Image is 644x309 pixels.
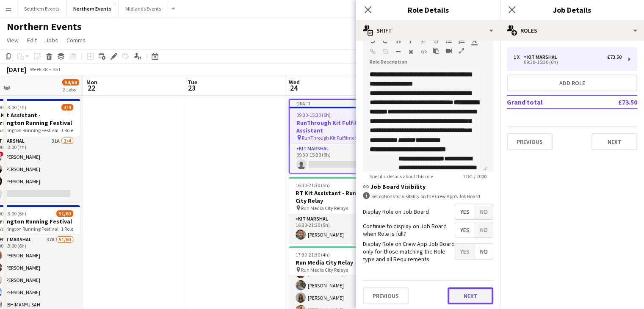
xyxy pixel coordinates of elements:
span: Edit [27,36,37,44]
span: Yes [455,222,475,237]
span: 24 [287,83,300,93]
div: 09:30-15:30 (6h) [514,60,622,64]
span: View [7,36,19,44]
a: Comms [63,35,89,46]
span: No [475,244,493,259]
h3: Run Media City Relay [289,259,384,266]
app-job-card: Draft09:30-15:30 (6h)0/1RunThrough Kit Fulfilment Assistant RunThrough Kit Fulfilment Assistant1 ... [289,99,384,174]
app-job-card: 16:30-21:30 (5h)1/1RT Kit Assistant - Run Media City Relay Run Media City Relays1 RoleKit Marshal... [289,177,384,243]
span: Run Media City Relays [301,267,348,273]
label: Continue to display on Job Board when Role is full? [363,222,455,237]
app-card-role: Kit Marshal0/109:30-15:30 (6h) [290,144,383,173]
button: Next [591,133,637,150]
div: 2 Jobs [63,86,79,93]
app-card-role: Kit Marshal1/116:30-21:30 (5h)[PERSON_NAME] [289,214,384,243]
div: 1 x [514,54,524,60]
span: Yes [455,244,475,259]
span: 3/4 [61,104,73,110]
span: 17:30-21:30 (4h) [296,251,330,258]
button: Redo [382,37,388,44]
span: 09:30-15:30 (6h) [296,112,331,118]
button: Text Color [471,37,477,44]
button: Ordered List [459,37,464,44]
button: Strikethrough [433,37,439,44]
span: 23 [186,83,197,93]
h3: RunThrough Kit Fulfilment Assistant [290,119,383,134]
button: Previous [363,287,409,304]
button: Northern Events [66,0,119,17]
span: Wed [289,78,300,86]
h3: Job Board Visibility [363,183,493,190]
button: Midlands Events [119,0,168,17]
h3: Role Details [356,4,500,15]
span: Tue [188,78,197,86]
span: Yes [455,204,475,219]
div: Draft [290,100,383,107]
span: Specific details about this role [363,173,440,179]
span: 1 Role [61,226,73,232]
h3: RT Kit Assistant - Run Media City Relay [289,189,384,204]
button: Clear Formatting [408,48,414,55]
button: Unordered List [446,37,452,44]
span: 16:30-21:30 (5h) [296,182,330,188]
span: 1 Role [61,127,73,133]
span: 54/64 [62,79,79,86]
span: No [475,222,493,237]
span: No [475,204,493,219]
span: 1181 / 2000 [456,173,493,179]
span: 51/60 [56,210,73,217]
div: Shift [356,20,500,41]
button: Undo [370,37,376,44]
div: BST [53,66,61,72]
div: Kit Marshal [524,54,561,60]
button: Previous [507,133,553,150]
span: RunThrough Kit Fulfilment Assistant [302,135,364,141]
span: Run Media City Relays [301,205,348,211]
span: Week 38 [28,66,49,72]
button: Horizontal Line [395,48,401,55]
div: [DATE] [7,65,26,74]
span: Comms [66,36,86,44]
a: View [3,35,22,46]
button: Bold [395,37,401,44]
div: Set options for visibility on the Crew App’s Job Board [363,192,493,200]
span: Mon [86,78,97,86]
div: Roles [500,20,644,41]
button: Fullscreen [459,47,464,54]
td: Grand total [507,95,591,109]
button: Italic [408,37,414,44]
button: Insert video [446,47,452,54]
a: Jobs [42,35,61,46]
label: Display Role on Crew App Job Board only for those matching the Role type and all Requirements [363,240,455,263]
span: 22 [85,83,97,93]
h3: Job Details [500,4,644,15]
span: Jobs [45,36,58,44]
button: HTML Code [420,48,426,55]
button: Underline [420,37,426,44]
button: Add role [507,74,637,91]
button: Next [448,287,493,304]
td: £73.50 [591,95,637,109]
h1: Northern Events [7,20,82,33]
label: Display Role on Job Board [363,208,429,215]
a: Edit [24,35,40,46]
button: Paste as plain text [433,47,439,54]
button: Southern Events [17,0,66,17]
div: £73.50 [607,54,622,60]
